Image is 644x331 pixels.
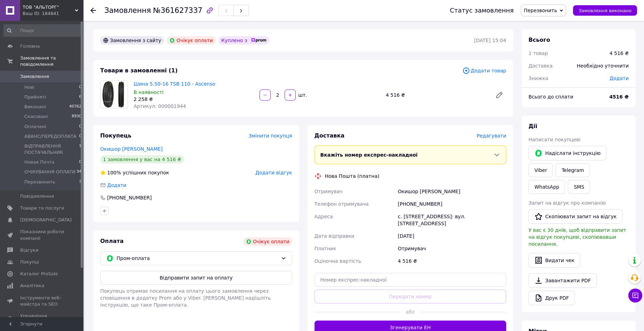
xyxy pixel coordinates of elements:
[72,113,81,120] span: 8930
[243,237,292,246] div: Очікує оплати
[100,288,271,308] span: Покупець отримає посилання на оплату цього замовлення через сповіщення в додатку Prom або у Viber...
[24,179,55,185] span: Перезвонить
[528,50,548,56] span: 1 товар
[609,94,629,100] b: 4516 ₴
[20,259,39,265] span: Покупці
[492,88,506,102] a: Редагувати
[628,289,642,302] button: Чат з покупцем
[79,94,81,100] span: 6
[296,92,308,98] div: шт.
[153,6,202,15] span: №361627337
[24,84,34,90] span: Нові
[100,238,124,244] span: Оплата
[20,247,38,253] span: Відгуки
[90,7,96,14] div: Повернутися назад
[579,8,631,13] span: Замовлення виконано
[396,230,508,242] div: [DATE]
[610,50,629,57] div: 4 516 ₴
[20,217,72,223] span: [DEMOGRAPHIC_DATA]
[462,67,506,74] span: Додати товар
[315,273,507,287] input: Номер експрес-накладної
[134,96,254,103] div: 2 258 ₴
[320,152,418,158] span: Вкажіть номер експрес-накладної
[573,5,637,16] button: Замовлення виконано
[20,55,84,68] span: Замовлення та повідомлення
[117,254,278,262] span: Пром-оплата
[24,133,77,140] span: АВАНС/ПЕРЕДОПЛАТА
[315,233,355,239] span: Дата відправки
[100,132,132,139] span: Покупець
[79,179,81,185] span: 3
[77,169,81,175] span: 34
[3,24,82,37] input: Пошук
[528,137,580,142] span: Написати покупцеві
[69,104,81,110] span: 40762
[107,182,126,188] span: Додати
[218,36,269,45] div: Куплено з
[24,94,46,100] span: Прийняті
[315,258,361,264] span: Оціночна вартість
[573,58,633,73] div: Необхідно уточнити
[524,8,557,13] span: Перезвонить
[23,10,84,17] div: Ваш ID: 184841
[23,4,75,10] span: ТОВ "АЛЬТОРГ"
[528,163,553,177] a: Viber
[79,133,81,140] span: 0
[24,143,79,156] span: ВІДПРАВЛЕННЯ ПОСТАЧАЛЬНИК
[167,36,216,45] div: Очікує оплати
[610,76,629,81] span: Додати
[134,89,164,95] span: В наявності
[20,73,49,80] span: Замовлення
[396,242,508,255] div: Отримувач
[20,43,40,49] span: Головна
[396,185,508,198] div: Окишор [PERSON_NAME]
[100,146,163,152] a: Окишор [PERSON_NAME]
[101,81,128,108] img: Шина 5.50-16 TSB 110 - Ascenso
[383,90,490,100] div: 4 516 ₴
[474,38,506,43] time: [DATE] 15:04
[100,36,164,45] div: Замовлення з сайту
[20,271,58,277] span: Каталог ProSale
[107,170,121,175] span: 100%
[249,133,292,139] span: Змінити покупця
[79,143,81,156] span: 1
[323,173,381,180] div: Нова Пошта (платна)
[251,38,267,42] img: prom
[20,205,64,211] span: Товари та послуги
[24,159,54,165] span: Новая Почта
[528,209,622,224] button: Скопіювати запит на відгук
[528,37,550,43] span: Всього
[528,291,575,305] a: Друк PDF
[24,113,48,120] span: Скасовані
[315,214,333,219] span: Адреса
[528,180,565,194] a: WhatsApp
[100,155,184,164] div: 1 замовлення у вас на 4 516 ₴
[79,84,81,90] span: 0
[106,194,152,201] div: [PHONE_NUMBER]
[528,273,597,288] a: Завантажити PDF
[100,271,292,285] button: Відправити запит на оплату
[20,283,44,289] span: Аналітика
[556,163,590,177] a: Telegram
[396,255,508,267] div: 4 516 ₴
[396,210,508,230] div: с. [STREET_ADDRESS]: вул. [STREET_ADDRESS]
[100,169,169,176] div: успішних покупок
[315,201,369,207] span: Телефон отримувача
[528,253,580,268] button: Видати чек
[20,295,64,307] span: Інструменти веб-майстра та SEO
[255,170,292,175] span: Додати відгук
[528,146,606,160] button: Надіслати інструкцію
[528,200,606,206] span: Запит на відгук про компанію
[134,103,186,109] span: Артикул: 000001944
[315,246,336,251] span: Платник
[477,133,506,139] span: Редагувати
[20,313,64,325] span: Управління сайтом
[528,227,626,247] span: У вас є 30 днів, щоб відправити запит на відгук покупцеві, скопіювавши посилання.
[396,198,508,210] div: [PHONE_NUMBER]
[24,169,75,175] span: ОЧІКУВАННЯ ОПЛАТИ
[79,159,81,165] span: 0
[134,81,215,87] a: Шина 5.50-16 TSB 110 - Ascenso
[24,104,46,110] span: Виконані
[20,193,54,199] span: Повідомлення
[20,229,64,241] span: Показники роботи компанії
